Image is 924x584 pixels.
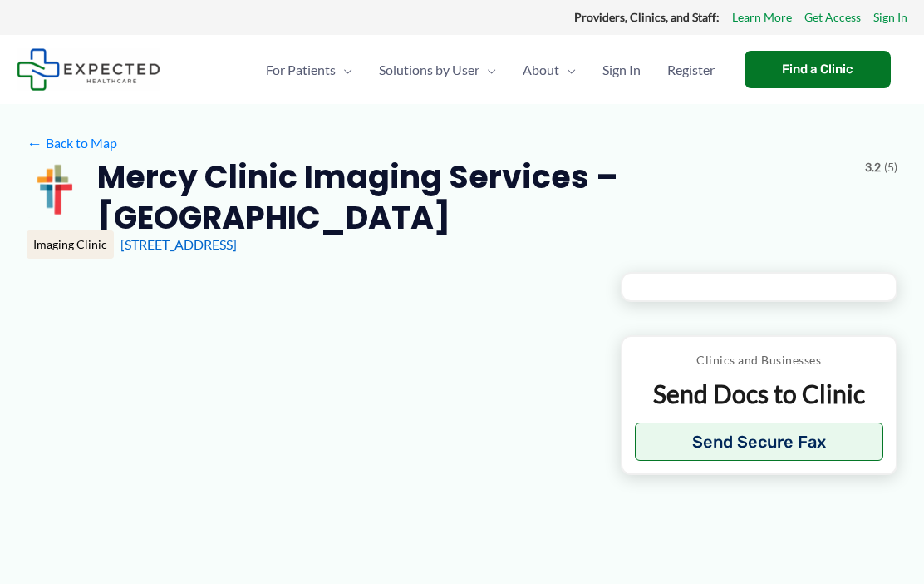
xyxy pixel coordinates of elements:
span: Menu Toggle [479,41,496,99]
span: 3.2 [865,156,881,178]
span: Register [667,41,715,99]
strong: Providers, Clinics, and Staff: [574,10,720,24]
span: About [523,41,559,99]
a: For PatientsMenu Toggle [253,41,366,99]
span: Sign In [602,41,641,99]
span: Menu Toggle [559,41,576,99]
div: Imaging Clinic [27,230,114,259]
a: Find a Clinic [745,51,891,88]
span: For Patients [266,41,336,99]
a: Sign In [873,7,907,28]
a: AboutMenu Toggle [509,41,589,99]
a: Get Access [804,7,861,28]
h2: Mercy Clinic Imaging Services – [GEOGRAPHIC_DATA] [97,156,852,239]
a: [STREET_ADDRESS] [120,236,237,252]
span: Solutions by User [379,41,479,99]
a: Sign In [589,41,654,99]
a: Learn More [732,7,792,28]
img: Expected Healthcare Logo - side, dark font, small [17,48,160,91]
a: ←Back to Map [27,131,117,156]
span: Menu Toggle [336,41,352,99]
span: ← [27,135,42,151]
nav: Primary Site Navigation [253,41,728,99]
a: Register [654,41,728,99]
p: Send Docs to Clinic [635,378,883,410]
p: Clinics and Businesses [635,349,883,371]
span: (5) [884,156,897,178]
a: Solutions by UserMenu Toggle [366,41,509,99]
button: Send Secure Fax [635,423,883,461]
